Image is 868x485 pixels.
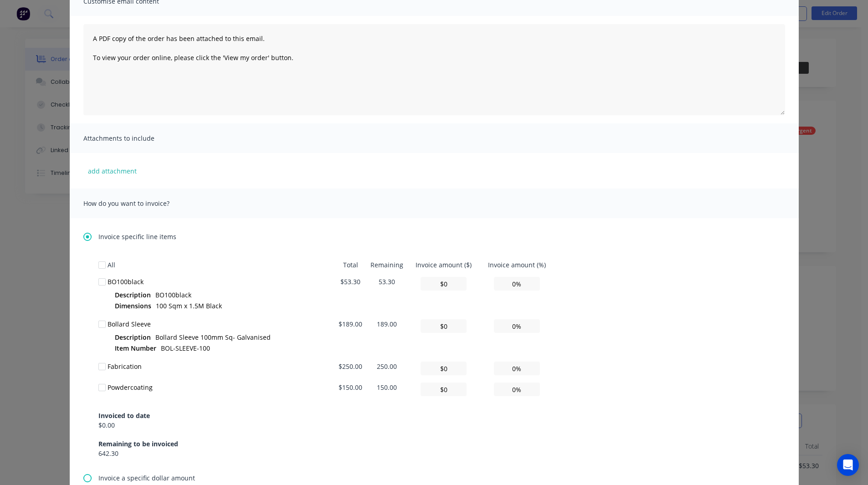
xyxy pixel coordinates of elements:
[155,291,191,299] span: BO100black
[108,277,335,286] div: BO100black
[494,319,540,333] input: 0.00%
[115,290,151,300] span: Description
[115,343,156,353] span: Item Number
[335,256,366,273] td: Total
[115,332,151,342] span: Description
[335,358,366,379] td: $250.00
[421,277,467,291] input: $0
[156,301,222,310] span: 100 Sqm x 1.5M Black
[335,379,366,400] td: $150.00
[421,362,467,375] input: $0
[408,256,480,273] td: Invoice amount ($)
[98,439,178,449] div: Remaining to be invoiced
[108,383,335,392] div: Powdercoating
[98,411,150,420] div: Invoiced to date
[108,319,335,329] div: Bollard Sleeve
[83,197,184,210] span: How do you want to invoice?
[115,301,151,311] span: Dimensions
[366,358,408,379] td: 250.00
[335,316,366,358] td: $189.00
[98,420,150,430] div: $0.00
[108,362,335,371] div: Fabrication
[421,319,467,333] input: $0
[494,277,540,291] input: 0.00%
[108,256,335,273] td: All
[494,362,540,375] input: 0.00%
[366,273,408,316] td: 53.30
[366,379,408,400] td: 150.00
[83,132,184,145] span: Attachments to include
[83,164,141,178] button: add attachment
[421,383,467,396] input: $0
[494,383,540,396] input: 0.00%
[98,232,176,241] span: Invoice specific line items
[98,449,178,458] div: 642.30
[366,256,408,273] td: Remaining
[837,454,859,476] div: Open Intercom Messenger
[98,473,195,483] span: Invoice a specific dollar amount
[480,256,554,273] td: Invoice amount (%)
[335,273,366,316] td: $53.30
[161,344,210,352] span: BOL-SLEEVE-100
[155,333,271,342] span: Bollard Sleeve 100mm Sq- Galvanised
[83,24,785,115] textarea: A PDF copy of the order has been attached to this email. To view your order online, please click ...
[366,316,408,358] td: 189.00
